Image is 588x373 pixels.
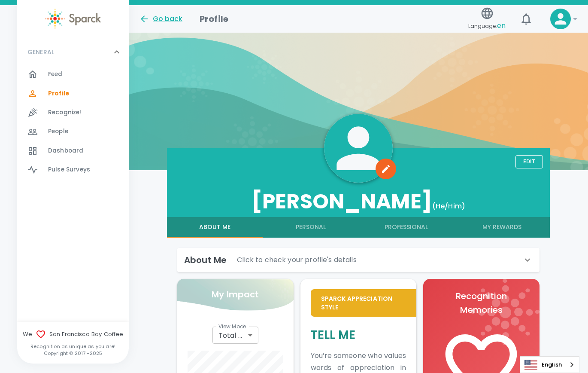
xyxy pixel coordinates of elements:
[212,327,258,344] div: Total Recognitions
[48,127,68,136] span: People
[17,141,129,160] a: Dashboard
[520,357,579,373] a: English
[515,155,543,168] button: Edit
[200,12,228,26] h1: Profile
[520,356,579,373] div: Language
[17,343,129,350] p: Recognition as unique as you are!
[45,9,101,29] img: Sparck logo
[212,287,259,301] p: My Impact
[468,20,506,32] span: Language:
[167,217,263,238] button: About Me
[17,9,129,29] a: Sparck logo
[432,201,465,211] span: (He/Him)
[17,84,129,103] a: Profile
[17,65,129,84] a: Feed
[17,160,129,179] a: Pulse Surveys
[497,21,506,31] span: en
[184,253,227,267] h6: About Me
[471,279,540,345] img: logo
[358,217,454,238] button: Professional
[167,217,550,238] div: full width tabs
[17,65,129,183] div: GENERAL
[454,217,550,238] button: My Rewards
[48,165,90,174] span: Pulse Surveys
[263,217,358,238] button: Personal
[520,356,579,373] aside: Language selected: English
[218,323,246,330] label: View Mode
[17,122,129,141] a: People
[17,329,129,339] span: We San Francisco Bay Coffee
[48,89,69,98] span: Profile
[177,248,540,272] div: About MeClick to check your profile's details
[237,255,357,265] p: Click to check your profile's details
[17,350,129,357] p: Copyright © 2017 - 2025
[167,190,550,214] h3: [PERSON_NAME]
[48,147,83,155] span: Dashboard
[465,4,509,34] button: Language:en
[433,289,529,317] p: Recognition Memories
[321,294,406,312] p: Sparck Appreciation Style
[48,108,82,117] span: Recognize!
[27,48,54,56] p: GENERAL
[139,14,182,24] button: Go back
[17,39,129,65] div: GENERAL
[17,103,129,122] a: Recognize!
[48,70,63,79] span: Feed
[311,327,406,343] h5: Tell Me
